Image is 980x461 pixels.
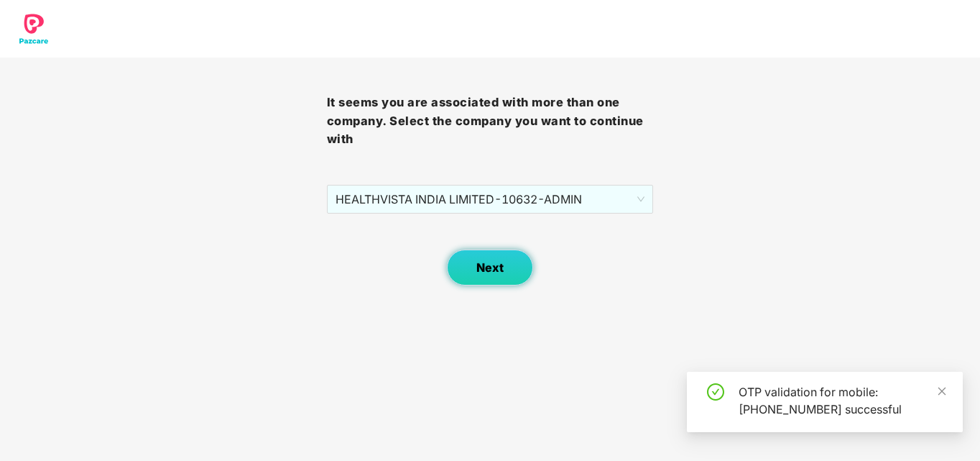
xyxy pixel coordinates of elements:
button: Next [447,250,533,286]
span: close [937,386,947,396]
div: OTP validation for mobile: [PHONE_NUMBER] successful [739,383,946,418]
span: HEALTHVISTA INDIA LIMITED - 10632 - ADMIN [336,186,645,213]
span: Next [476,261,504,275]
h3: It seems you are associated with more than one company. Select the company you want to continue with [327,93,654,149]
span: check-circle [707,383,724,401]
